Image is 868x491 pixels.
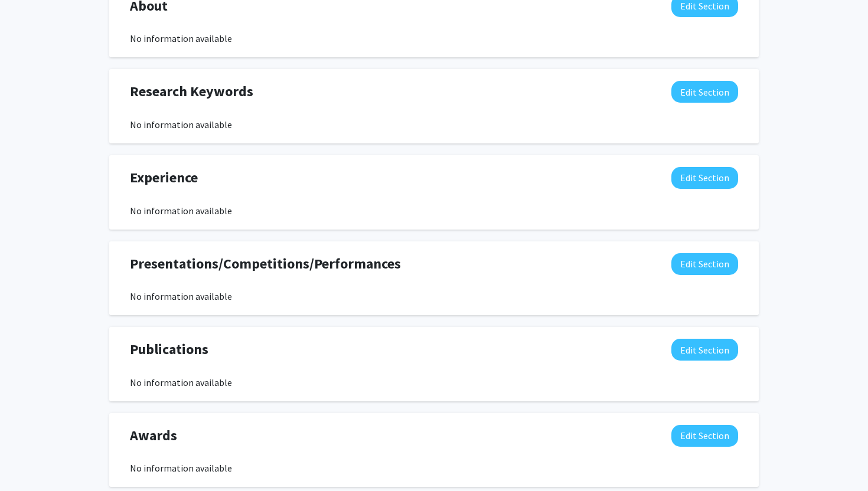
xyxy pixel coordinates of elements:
[671,81,738,103] button: Edit Research Keywords
[671,339,738,361] button: Edit Publications
[130,375,738,389] div: No information available
[130,461,738,475] div: No information available
[671,167,738,189] button: Edit Experience
[130,204,738,218] div: No information available
[671,425,738,447] button: Edit Awards
[130,339,208,360] span: Publications
[130,253,401,274] span: Presentations/Competitions/Performances
[671,253,738,275] button: Edit Presentations/Competitions/Performances
[130,289,738,303] div: No information available
[130,425,177,446] span: Awards
[130,81,253,102] span: Research Keywords
[130,31,738,45] div: No information available
[130,117,738,132] div: No information available
[9,438,50,482] iframe: Chat
[130,167,198,188] span: Experience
